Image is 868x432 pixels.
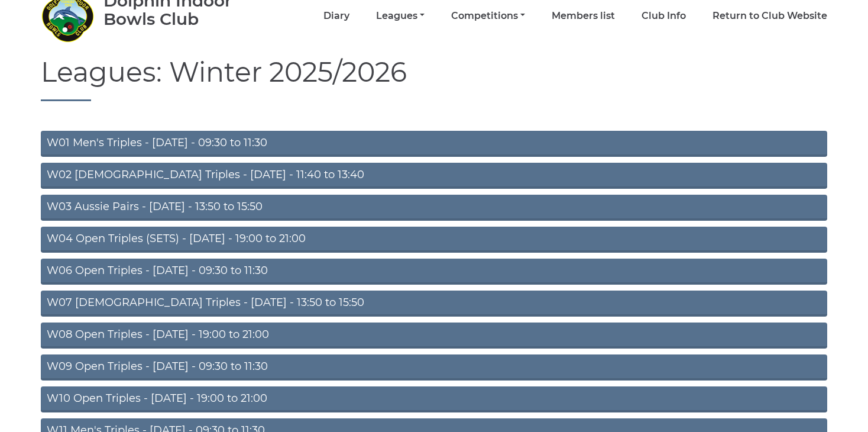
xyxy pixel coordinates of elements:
[376,9,425,22] a: Leagues
[323,9,349,22] a: Diary
[41,354,827,381] a: W09 Open Triples - [DATE] - 09:30 to 11:30
[41,163,827,189] a: W02 [DEMOGRAPHIC_DATA] Triples - [DATE] - 11:40 to 13:40
[41,195,827,221] a: W03 Aussie Pairs - [DATE] - 13:50 to 15:50
[41,259,827,285] a: W06 Open Triples - [DATE] - 09:30 to 11:30
[41,291,827,317] a: W07 [DEMOGRAPHIC_DATA] Triples - [DATE] - 13:50 to 15:50
[41,386,827,412] a: W10 Open Triples - [DATE] - 19:00 to 21:00
[41,131,827,157] a: W01 Men's Triples - [DATE] - 09:30 to 11:30
[41,227,827,253] a: W04 Open Triples (SETS) - [DATE] - 19:00 to 21:00
[451,9,525,22] a: Competitions
[41,57,827,101] h1: Leagues: Winter 2025/2026
[41,323,827,349] a: W08 Open Triples - [DATE] - 19:00 to 21:00
[552,9,615,22] a: Members list
[642,9,686,22] a: Club Info
[712,9,827,22] a: Return to Club Website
